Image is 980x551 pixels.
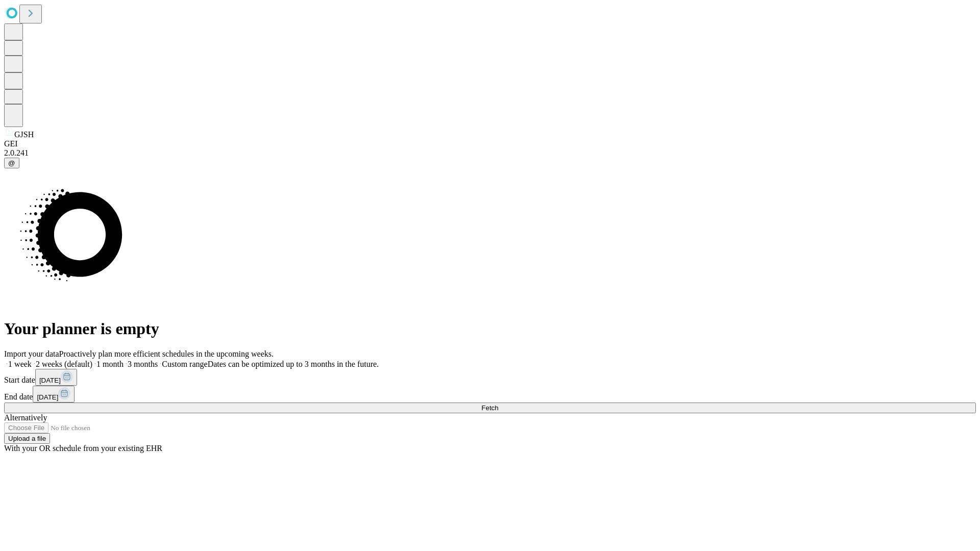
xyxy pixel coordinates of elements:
button: [DATE] [35,369,77,386]
span: 1 month [96,360,124,368]
span: Proactively plan more efficient schedules in the upcoming weeks. [59,349,274,358]
div: End date [4,386,976,403]
span: @ [8,159,15,167]
span: Alternatively [4,413,47,422]
button: Fetch [4,403,976,413]
button: Upload a file [4,433,50,444]
span: Fetch [481,404,498,412]
span: 1 week [8,360,32,368]
span: Dates can be optimized up to 3 months in the future. [208,360,379,368]
button: @ [4,158,19,168]
button: [DATE] [33,386,75,403]
h1: Your planner is empty [4,319,976,338]
span: [DATE] [39,377,61,384]
span: [DATE] [37,393,58,401]
span: 2 weeks (default) [36,360,92,368]
span: GJSH [14,130,34,139]
div: 2.0.241 [4,148,976,158]
span: Custom range [162,360,207,368]
div: GEI [4,139,976,148]
div: Start date [4,369,976,386]
span: Import your data [4,349,59,358]
span: With your OR schedule from your existing EHR [4,444,162,453]
span: 3 months [128,360,158,368]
